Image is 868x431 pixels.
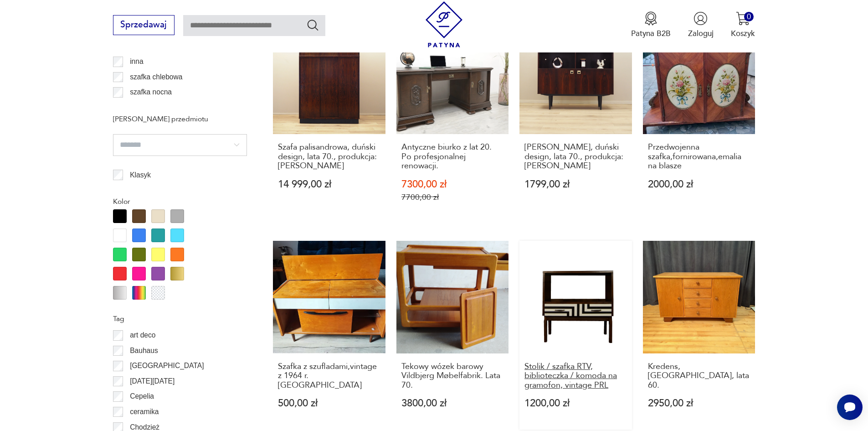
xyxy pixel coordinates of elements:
button: 0Koszyk [731,11,755,39]
button: Patyna B2B [631,11,671,39]
a: Stolik / szafka RTV, biblioteczka / komoda na gramofon, vintage PRLStolik / szafka RTV, bibliotec... [519,241,632,430]
h3: Szafka z szufladami,vintage z 1964 r.[GEOGRAPHIC_DATA] [278,362,380,390]
a: Kredens, Niemcy, lata 60.Kredens, [GEOGRAPHIC_DATA], lata 60.2950,00 zł [643,241,755,430]
p: 7700,00 zł [401,192,504,202]
h3: Szafa palisandrowa, duński design, lata 70., produkcja: [PERSON_NAME] [278,143,380,171]
p: 1799,00 zł [524,180,627,189]
p: 7300,00 zł [401,180,504,189]
h3: Przedwojenna szafka,fornirowana,emalia na blasze [648,143,750,171]
a: Ikona medaluPatyna B2B [631,11,671,39]
p: 500,00 zł [278,399,380,408]
h3: Tekowy wózek barowy Vildbjerg Møbelfabrik. Lata 70. [401,362,504,390]
p: szafka nocna [130,86,172,98]
p: 3800,00 zł [401,399,504,408]
h3: Antyczne biurko z lat 20. Po profesjonalnej renowacji. [401,143,504,171]
a: SaleAntyczne biurko z lat 20. Po profesjonalnej renowacji.Antyczne biurko z lat 20. Po profesjona... [396,22,509,223]
p: Tag [113,313,247,325]
p: 14 999,00 zł [278,180,380,189]
p: [GEOGRAPHIC_DATA] [130,360,204,372]
h3: Kredens, [GEOGRAPHIC_DATA], lata 60. [648,362,750,390]
img: Ikonka użytkownika [693,11,708,26]
a: Sprzedawaj [113,22,175,29]
div: 0 [744,12,754,21]
button: Zaloguj [688,11,714,39]
p: 2950,00 zł [648,399,750,408]
p: Bauhaus [130,345,158,357]
p: Cepelia [130,390,154,402]
p: ceramika [130,406,159,418]
p: Klasyk [130,169,151,181]
p: Patyna B2B [631,28,671,39]
a: Szafa palisandrowa, duński design, lata 70., produkcja: DaniaSzafa palisandrowa, duński design, l... [273,22,385,223]
p: Kolor [113,196,247,208]
a: Szafka palisandrowa, duński design, lata 70., produkcja: Dania[PERSON_NAME], duński design, lata ... [519,22,632,223]
p: [DATE][DATE] [130,375,175,387]
p: szafka chlebowa [130,71,182,83]
button: Szukaj [306,18,319,31]
img: Patyna - sklep z meblami i dekoracjami vintage [421,1,467,47]
p: [PERSON_NAME] przedmiotu [113,113,247,125]
p: 2000,00 zł [648,180,750,189]
img: Ikona medalu [644,11,658,26]
h3: [PERSON_NAME], duński design, lata 70., produkcja: [PERSON_NAME] [524,143,627,171]
iframe: Smartsupp widget button [837,395,863,420]
p: inna [130,56,143,68]
p: Koszyk [731,28,755,39]
p: 1200,00 zł [524,399,627,408]
a: Tekowy wózek barowy Vildbjerg Møbelfabrik. Lata 70.Tekowy wózek barowy Vildbjerg Møbelfabrik. Lat... [396,241,509,430]
p: Zaloguj [688,28,714,39]
p: art deco [130,329,155,341]
img: Ikona koszyka [736,11,750,26]
h3: Stolik / szafka RTV, biblioteczka / komoda na gramofon, vintage PRL [524,362,627,390]
a: Przedwojenna szafka,fornirowana,emalia na blaszePrzedwojenna szafka,fornirowana,emalia na blasze2... [643,22,755,223]
a: Szafka z szufladami,vintage z 1964 r.BrnoSzafka z szufladami,vintage z 1964 r.[GEOGRAPHIC_DATA]50... [273,241,385,430]
button: Sprzedawaj [113,15,175,35]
